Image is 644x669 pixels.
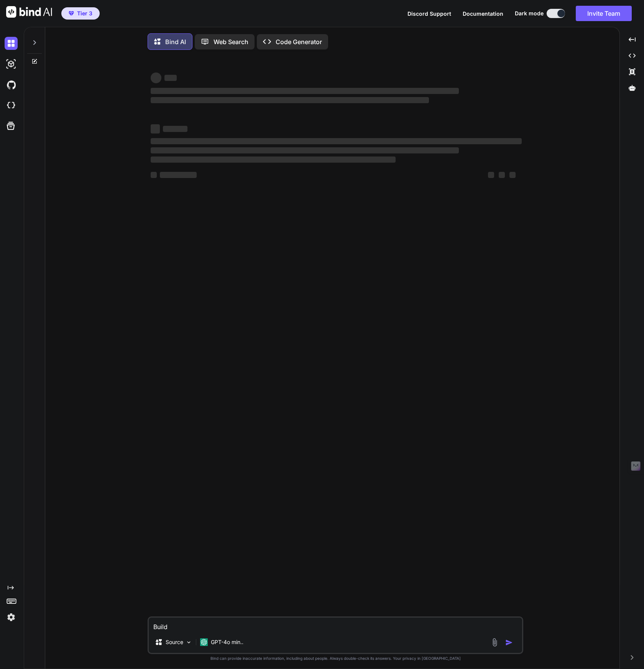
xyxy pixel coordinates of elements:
[490,638,499,647] img: attachment
[5,99,18,112] img: cloudideIcon
[6,6,52,18] img: Bind AI
[576,6,632,21] button: Invite Team
[151,172,157,178] span: ‌
[151,124,160,133] span: ‌
[151,73,161,83] span: ‌
[488,172,494,178] span: ‌
[166,638,183,646] p: Source
[5,611,18,624] img: settings
[515,10,544,17] span: Dark mode
[151,97,429,103] span: ‌
[163,126,187,132] span: ‌
[61,7,100,20] button: premiumTier 3
[214,37,248,46] p: Web Search
[407,10,451,18] button: Discord Support
[499,172,505,178] span: ‌
[151,88,458,94] span: ‌
[463,10,503,18] button: Documentation
[165,37,186,46] p: Bind AI
[211,638,243,646] p: GPT-4o min..
[407,10,451,17] span: Discord Support
[5,58,18,71] img: darkAi-studio
[160,172,197,178] span: ‌
[69,11,74,16] img: premium
[186,639,192,646] img: Pick Models
[164,75,177,81] span: ‌
[151,147,458,153] span: ‌
[149,618,522,631] textarea: Build
[151,138,522,144] span: ‌
[276,37,322,46] p: Code Generator
[5,37,18,50] img: darkChat
[200,638,208,646] img: GPT-4o mini
[148,656,523,661] p: Bind can provide inaccurate information, including about people. Always double-check its answers....
[509,172,516,178] span: ‌
[505,639,513,646] img: icon
[5,78,18,91] img: githubDark
[463,10,503,17] span: Documentation
[151,157,396,163] span: ‌
[77,10,92,17] span: Tier 3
